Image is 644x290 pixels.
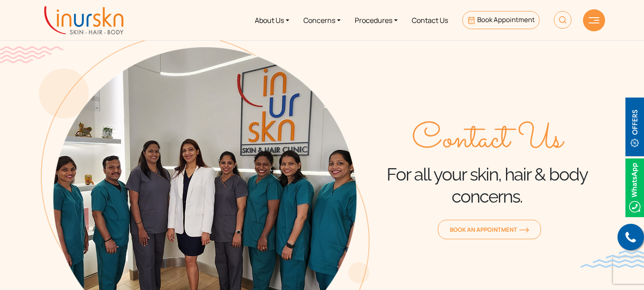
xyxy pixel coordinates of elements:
span: Book Appointment [477,15,535,24]
img: bluewave [580,250,644,268]
a: Concerns [296,4,348,37]
img: orange-arrow [519,227,529,233]
a: Contact Us [405,4,455,37]
img: offerBt [625,98,644,156]
a: Book Appointment [462,11,540,29]
a: Book an Appointmentorange-arrow [438,220,541,239]
a: Whatsappicon [625,182,644,192]
img: HeaderSearch [554,11,571,29]
img: Whatsappicon [625,158,644,217]
div: For all your skin, hair & body concerns. [369,120,605,207]
span: Contact Us [412,120,563,160]
img: inurskn-logo [44,6,123,34]
a: Procedures [348,4,405,37]
img: hamLine.svg [589,17,599,23]
span: Book an Appointment [450,226,529,234]
a: About Us [248,4,296,37]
